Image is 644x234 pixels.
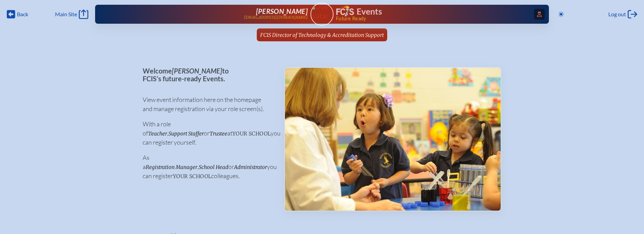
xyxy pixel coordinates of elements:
[168,130,204,137] span: Support Staffer
[143,120,273,147] p: With a role of , or at you can register yourself.
[256,7,308,15] span: [PERSON_NAME]
[146,164,197,170] span: Registration Manager
[148,130,167,137] span: Teacher
[117,7,308,21] a: [PERSON_NAME][EMAIL_ADDRESS][DOMAIN_NAME]
[310,3,334,26] a: User Avatar
[285,68,501,211] img: Events
[55,9,88,19] a: Main Site
[336,5,527,21] div: FCIS Events — Future ready
[234,164,267,170] span: Administrator
[608,11,626,18] span: Log out
[199,164,228,170] span: School Head
[244,15,308,20] p: [EMAIL_ADDRESS][DOMAIN_NAME]
[307,2,336,20] img: User Avatar
[143,67,273,82] p: Welcome to FCIS’s future-ready Events.
[55,11,77,18] span: Main Site
[336,16,527,21] span: Future Ready
[260,32,384,38] span: FCIS Director of Technology & Accreditation Support
[232,130,271,137] span: your school
[143,95,273,113] p: View event information here on the homepage and manage registration via your role screen(s).
[172,67,222,75] span: [PERSON_NAME]
[143,153,273,180] p: As a , or you can register colleagues.
[173,173,211,179] span: your school
[210,130,227,137] span: Trustee
[17,11,28,18] span: Back
[257,28,387,41] a: FCIS Director of Technology & Accreditation Support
